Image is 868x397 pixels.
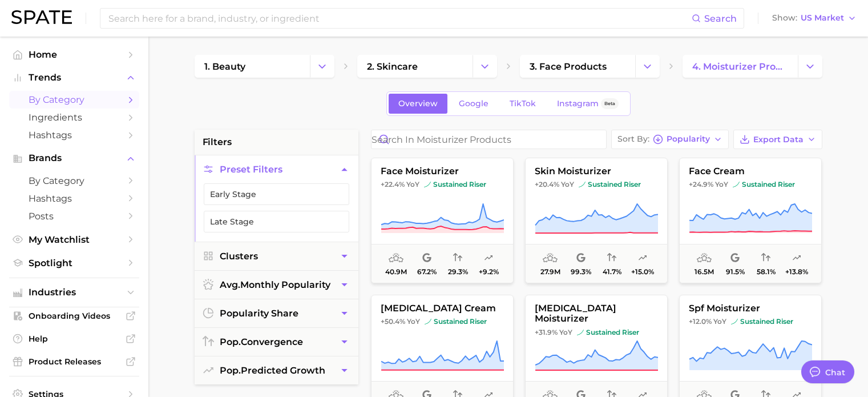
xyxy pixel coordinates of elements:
[526,166,667,177] span: skin moisturizer
[417,268,437,276] span: 67.2%
[29,49,120,60] span: Home
[579,181,586,188] img: sustained riser
[220,365,241,376] abbr: popularity index
[525,158,668,283] button: skin moisturizer+20.4% YoYsustained risersustained riser27.9m99.3%41.7%+15.0%
[689,180,713,189] span: +24.9%
[220,336,241,347] abbr: popularity index
[422,251,431,265] span: popularity share: Google
[407,317,420,326] span: YoY
[381,180,405,189] span: +22.4%
[602,268,621,276] span: 41.7%
[459,99,488,109] span: Google
[195,356,358,384] button: pop.predicted growth
[425,317,487,326] span: sustained riser
[195,299,358,327] button: popularity share
[195,271,358,299] button: avg.monthly popularity
[704,13,737,24] span: Search
[535,180,559,189] span: +20.4%
[604,99,615,109] span: Beta
[29,334,120,344] span: Help
[9,254,139,272] a: Spotlight
[756,268,775,276] span: 58.1%
[478,268,498,276] span: +9.2%
[372,303,513,314] span: [MEDICAL_DATA] cream
[761,251,770,265] span: popularity convergence: Medium Convergence
[535,328,558,336] span: +31.9%
[559,328,572,337] span: YoY
[557,99,599,109] span: Instagram
[631,268,654,276] span: +15.0%
[29,73,120,83] span: Trends
[484,251,493,265] span: popularity predicted growth: Likely
[730,251,740,265] span: popularity share: Google
[424,180,486,189] span: sustained riser
[367,61,418,72] span: 2. skincare
[683,55,798,78] a: 4. moisturizer products
[731,317,793,326] span: sustained riser
[520,55,635,78] a: 3. face products
[220,308,298,319] span: popularity share
[667,136,710,142] span: Popularity
[785,268,808,276] span: +13.8%
[753,135,804,145] span: Export Data
[29,258,120,268] span: Spotlight
[29,153,120,163] span: Brands
[424,181,431,188] img: sustained riser
[29,175,120,186] span: by Category
[635,55,660,78] button: Change Category
[577,328,639,337] span: sustained riser
[29,356,120,367] span: Product Releases
[715,180,728,189] span: YoY
[385,268,407,276] span: 40.9m
[29,234,120,245] span: My Watchlist
[310,55,334,78] button: Change Category
[204,183,349,205] button: Early Stage
[9,91,139,109] a: by Category
[576,251,586,265] span: popularity share: Google
[29,130,120,141] span: Hashtags
[9,150,139,167] button: Brands
[801,15,844,21] span: US Market
[107,9,692,28] input: Search here for a brand, industry, or ingredient
[577,329,584,336] img: sustained riser
[617,136,649,142] span: Sort By
[731,318,738,325] img: sustained riser
[447,268,467,276] span: 29.3%
[449,94,498,114] a: Google
[372,130,606,149] input: Search in moisturizer products
[510,99,536,109] span: TikTok
[220,279,240,290] abbr: average
[638,251,647,265] span: popularity predicted growth: Very Likely
[9,69,139,86] button: Trends
[733,130,822,149] button: Export Data
[9,307,139,324] a: Onboarding Videos
[9,109,139,126] a: Ingredients
[381,317,405,326] span: +50.4%
[9,172,139,190] a: by Category
[9,190,139,207] a: Hashtags
[526,303,667,324] span: [MEDICAL_DATA] moisturizer
[9,207,139,225] a: Posts
[29,311,120,321] span: Onboarding Videos
[195,55,310,78] a: 1. beauty
[220,336,303,347] span: convergence
[204,61,245,72] span: 1. beauty
[220,365,325,376] span: predicted growth
[689,317,712,326] span: +12.0%
[530,61,607,72] span: 3. face products
[9,330,139,347] a: Help
[9,284,139,301] button: Industries
[571,268,591,276] span: 99.3%
[692,61,788,72] span: 4. moisturizer products
[680,166,821,177] span: face cream
[9,46,139,63] a: Home
[389,251,403,265] span: average monthly popularity: Very High Popularity
[371,158,514,283] button: face moisturizer+22.4% YoYsustained risersustained riser40.9m67.2%29.3%+9.2%
[357,55,473,78] a: 2. skincare
[195,155,358,183] button: Preset Filters
[725,268,744,276] span: 91.5%
[29,112,120,123] span: Ingredients
[772,15,797,21] span: Show
[679,158,822,283] button: face cream+24.9% YoYsustained risersustained riser16.5m91.5%58.1%+13.8%
[680,303,821,314] span: spf moisturizer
